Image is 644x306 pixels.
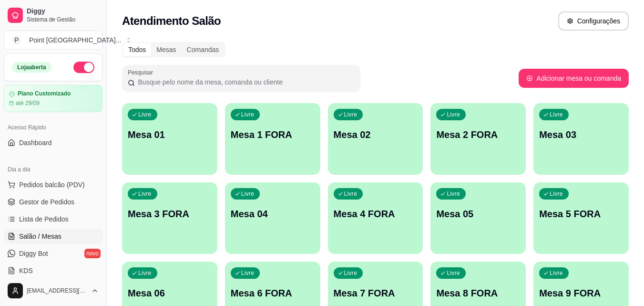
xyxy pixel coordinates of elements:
[436,286,520,300] p: Mesa 8 FORA
[123,43,151,56] div: Todos
[550,190,563,198] p: Livre
[12,35,21,45] span: P
[430,103,526,175] button: LivreMesa 2 FORA
[18,90,71,97] article: Plano Customizado
[334,207,418,221] p: Mesa 4 FORA
[4,4,102,27] a: DiggySistema de Gestão
[19,232,61,241] span: Salão / Mesas
[519,69,629,88] button: Adicionar mesa ou comanda
[151,43,181,56] div: Mesas
[334,128,418,141] p: Mesa 02
[4,31,102,50] button: Select a team
[447,190,460,198] p: Livre
[27,16,99,23] span: Sistema de Gestão
[533,182,629,254] button: LivreMesa 5 FORA
[4,194,102,210] a: Gestor de Pedidos
[4,162,102,177] div: Dia a dia
[128,286,212,300] p: Mesa 06
[128,207,212,221] p: Mesa 3 FORA
[182,43,225,56] div: Comandas
[4,211,102,227] a: Lista de Pedidos
[19,180,85,190] span: Pedidos balcão (PDV)
[436,207,520,221] p: Mesa 05
[4,229,102,244] a: Salão / Mesas
[231,128,315,141] p: Mesa 1 FORA
[447,111,460,118] p: Livre
[122,13,221,29] h2: Atendimento Salão
[533,103,629,175] button: LivreMesa 03
[138,269,152,277] p: Livre
[447,269,460,277] p: Livre
[135,77,355,87] input: Pesquisar
[128,68,156,76] label: Pesquisar
[231,286,315,300] p: Mesa 6 FORA
[241,190,255,198] p: Livre
[241,269,255,277] p: Livre
[436,128,520,141] p: Mesa 2 FORA
[334,286,418,300] p: Mesa 7 FORA
[344,190,358,198] p: Livre
[4,120,102,135] div: Acesso Rápido
[225,182,320,254] button: LivreMesa 04
[4,263,102,278] a: KDS
[16,99,40,107] article: até 29/09
[344,269,358,277] p: Livre
[19,214,69,224] span: Lista de Pedidos
[550,269,563,277] p: Livre
[12,62,51,73] div: Loja aberta
[19,138,52,148] span: Dashboard
[128,128,212,141] p: Mesa 01
[539,128,623,141] p: Mesa 03
[138,190,152,198] p: Livre
[19,266,33,275] span: KDS
[231,207,315,221] p: Mesa 04
[19,197,74,207] span: Gestor de Pedidos
[4,177,102,192] button: Pedidos balcão (PDV)
[122,182,217,254] button: LivreMesa 3 FORA
[539,286,623,300] p: Mesa 9 FORA
[328,103,423,175] button: LivreMesa 02
[558,11,629,31] button: Configurações
[430,182,526,254] button: LivreMesa 05
[4,135,102,150] a: Dashboard
[4,279,102,302] button: [EMAIL_ADDRESS][DOMAIN_NAME]
[27,287,87,295] span: [EMAIL_ADDRESS][DOMAIN_NAME]
[344,111,358,118] p: Livre
[550,111,563,118] p: Livre
[4,246,102,261] a: Diggy Botnovo
[4,85,102,112] a: Plano Customizadoaté 29/09
[19,249,48,258] span: Diggy Bot
[29,35,121,45] div: Point [GEOGRAPHIC_DATA] ...
[225,103,320,175] button: LivreMesa 1 FORA
[122,103,217,175] button: LivreMesa 01
[241,111,255,118] p: Livre
[73,62,94,73] button: Alterar Status
[27,7,99,16] span: Diggy
[328,182,423,254] button: LivreMesa 4 FORA
[539,207,623,221] p: Mesa 5 FORA
[138,111,152,118] p: Livre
